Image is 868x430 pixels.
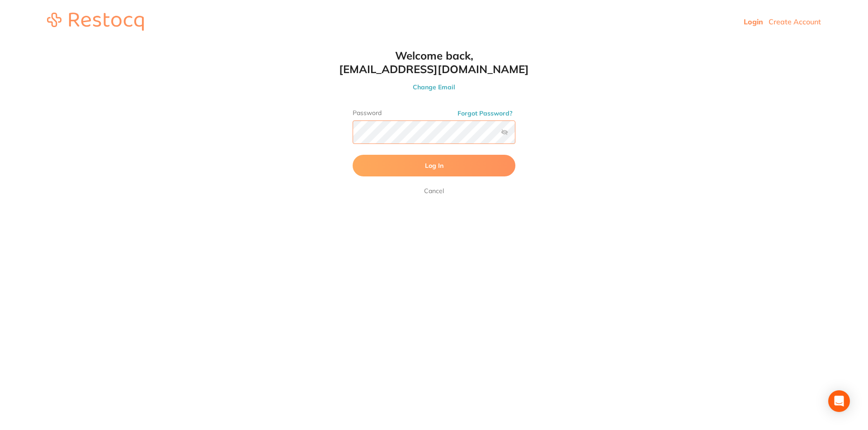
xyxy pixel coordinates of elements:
a: Create Account [769,17,821,26]
a: Login [744,17,763,26]
button: Log In [353,155,515,176]
button: Forgot Password? [455,109,515,117]
label: Password [353,109,515,117]
div: Open Intercom Messenger [828,390,850,412]
h1: Welcome back, [EMAIL_ADDRESS][DOMAIN_NAME] [335,49,533,76]
button: Change Email [335,83,533,91]
a: Cancel [422,185,446,196]
span: Log In [425,162,443,170]
img: restocq_logo.svg [47,13,144,31]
